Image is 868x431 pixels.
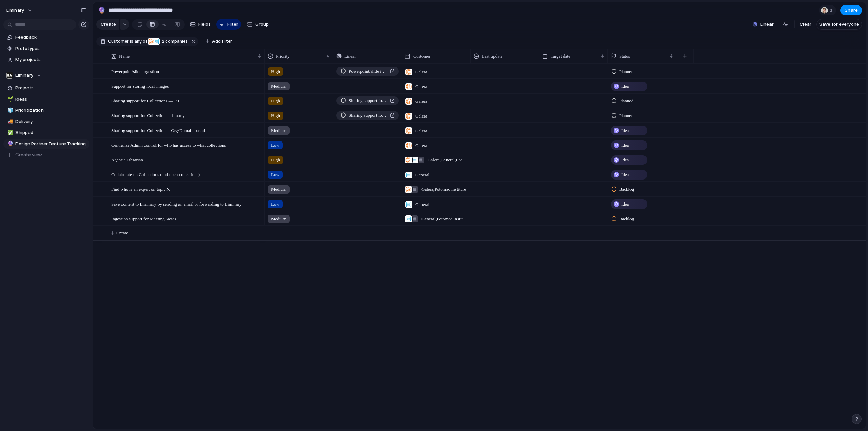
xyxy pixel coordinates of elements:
[160,38,188,45] span: companies
[101,21,116,28] span: Create
[800,21,811,28] span: Clear
[3,44,89,54] a: Prototypes
[3,105,89,115] a: 🧊Prioritization
[111,185,170,193] span: Find who is an expert on topic X
[271,171,279,178] span: Low
[15,34,87,41] span: Feedback
[111,82,169,90] span: Support for storing local images
[415,83,427,90] span: Galera
[619,98,634,104] span: Planned
[271,98,280,104] span: High
[3,5,36,16] button: liminary
[6,129,13,136] button: ✅
[148,38,189,45] button: 2 companies
[271,83,286,90] span: Medium
[6,107,13,114] button: 🧊
[428,157,467,163] span: Galera , General , Potomac Institure
[413,53,431,60] span: Customer
[7,107,12,114] div: 🧊
[271,201,279,208] span: Low
[271,127,286,134] span: Medium
[349,97,387,104] span: Sharing support for Collections — 1:1, and 1:many
[160,39,165,44] span: 2
[6,7,24,14] span: liminary
[619,112,634,119] span: Planned
[551,53,570,60] span: Target date
[3,116,89,127] a: 🚚Delivery
[271,142,279,149] span: Low
[621,127,629,134] span: Idea
[3,150,89,160] button: Create view
[15,72,33,79] span: Liminary
[15,107,87,114] span: Prioritization
[415,113,427,120] span: Galera
[336,67,399,76] a: Powerpoint/slide ingestion
[344,53,356,60] span: Linear
[415,98,427,105] span: Galera
[15,118,87,125] span: Delivery
[15,140,87,147] span: Design Partner Feature Tracking
[3,94,89,104] a: 🌱Ideas
[271,112,280,119] span: High
[336,96,399,105] a: Sharing support for Collections — 1:1, and 1:many
[187,19,213,30] button: Fields
[336,111,399,120] a: Sharing support for Collections — 1:1, and 1:many
[3,127,89,138] a: ✅Shipped
[619,68,634,75] span: Planned
[134,38,147,45] span: any of
[119,53,130,60] span: Name
[3,139,89,149] div: 🔮Design Partner Feature Tracking
[216,19,241,30] button: Filter
[816,19,862,30] button: Save for everyone
[3,32,89,42] a: Feedback
[111,200,241,208] span: Save content to Liminary by sending an email or forwarding to Liminary
[201,37,236,46] button: Add filter
[255,21,269,28] span: Group
[6,140,13,147] button: 🔮
[7,95,12,103] div: 🌱
[15,151,42,158] span: Create view
[276,53,290,60] span: Priority
[830,7,835,14] span: 1
[6,96,13,103] button: 🌱
[621,142,629,149] span: Idea
[621,83,629,90] span: Idea
[130,38,134,45] span: is
[111,156,143,163] span: Agentic Librarian
[7,140,12,148] div: 🔮
[111,67,159,75] span: Powerpoint/slide ingestion
[198,21,211,28] span: Fields
[7,118,12,125] div: 🚚
[15,56,87,63] span: My projects
[415,172,429,178] span: General
[619,215,634,222] span: Backlog
[15,96,87,103] span: Ideas
[271,215,286,222] span: Medium
[227,21,238,28] span: Filter
[111,214,176,222] span: Ingestion support for Meeting Notes
[98,5,105,15] div: 🔮
[750,19,776,29] button: Linear
[271,68,280,75] span: High
[111,170,200,178] span: Collaborate on Collections (and open collections)
[271,157,280,163] span: High
[415,142,427,149] span: Galera
[819,21,859,28] span: Save for everyone
[415,69,427,75] span: Galera
[421,215,467,222] span: General , Potomac Institure
[619,186,634,193] span: Backlog
[621,157,629,163] span: Idea
[111,141,226,149] span: Centralize Admin control for who has access to what collections
[845,7,858,14] span: Share
[111,126,205,134] span: Sharing support for Collections - Org/Domain based
[212,38,232,45] span: Add filter
[96,19,119,30] button: Create
[271,186,286,193] span: Medium
[349,68,387,75] span: Powerpoint/slide ingestion
[415,201,429,208] span: General
[96,5,107,16] button: 🔮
